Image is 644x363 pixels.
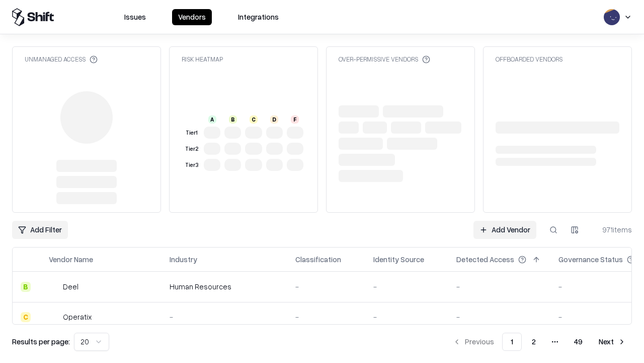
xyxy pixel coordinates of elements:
div: Governance Status [558,254,623,265]
div: B [229,115,237,124]
div: D [270,115,278,124]
div: - [295,312,357,322]
div: Tier 3 [184,161,200,169]
div: B [21,282,31,292]
div: Identity Source [373,254,424,265]
button: Integrations [232,9,285,25]
div: - [456,312,542,322]
div: Tier 2 [184,145,200,153]
div: Detected Access [456,254,514,265]
div: - [373,312,440,322]
div: F [291,115,299,124]
div: - [456,281,542,292]
div: C [250,115,258,124]
div: Unmanaged Access [25,55,98,64]
button: 2 [524,333,544,351]
div: Industry [170,254,197,265]
div: Deel [63,281,78,292]
div: A [208,115,216,124]
div: Over-Permissive Vendors [339,55,430,64]
div: Offboarded Vendors [496,55,562,64]
div: - [373,281,440,292]
div: Tier 1 [184,129,200,137]
button: Add Filter [12,221,68,239]
p: Results per page: [12,336,70,347]
img: Deel [49,282,59,292]
div: Vendor Name [49,254,93,265]
div: Risk Heatmap [182,55,223,64]
nav: pagination [447,333,632,351]
img: Operatix [49,312,59,322]
button: 1 [502,333,522,351]
button: 49 [566,333,591,351]
div: - [170,312,279,322]
button: Vendors [172,9,212,25]
div: 971 items [592,224,632,235]
div: Classification [295,254,341,265]
div: Operatix [63,312,92,322]
div: C [21,312,31,322]
button: Next [593,333,632,351]
a: Add Vendor [473,221,536,239]
div: Human Resources [170,281,279,292]
button: Issues [118,9,152,25]
div: - [295,281,357,292]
